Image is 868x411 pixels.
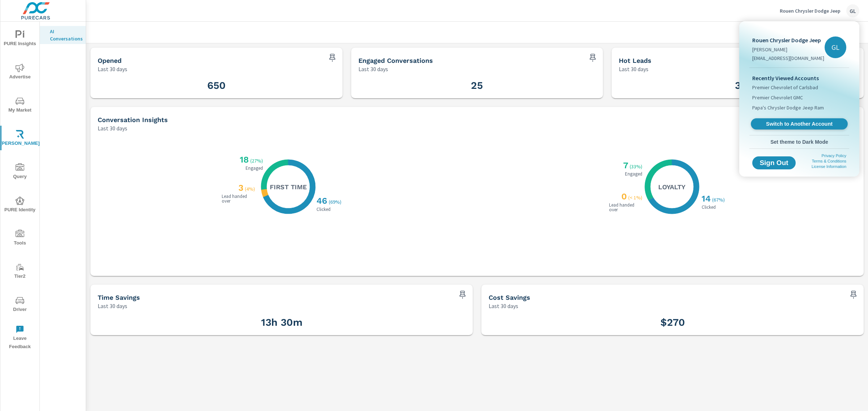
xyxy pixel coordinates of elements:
[752,46,824,53] p: [PERSON_NAME]
[758,160,790,166] span: Sign Out
[751,118,848,130] a: Switch to Another Account
[822,153,846,158] a: Privacy Policy
[752,94,803,101] span: Premier Chevrolet GMC
[752,36,824,44] p: Rouen Chrysler Dodge Jeep
[812,164,846,169] a: License Information
[752,104,824,111] span: Papa's Chrysler Dodge Jeep Ram
[755,121,843,127] span: Switch to Another Account
[752,156,796,169] button: Sign Out
[752,139,846,145] span: Set theme to Dark Mode
[752,84,818,91] span: Premier Chevrolet of Carlsbad
[825,36,846,58] div: GL
[812,159,846,163] a: Terms & Conditions
[752,74,846,82] p: Recently Viewed Accounts
[749,135,849,148] button: Set theme to Dark Mode
[752,55,824,62] p: [EMAIL_ADDRESS][DOMAIN_NAME]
